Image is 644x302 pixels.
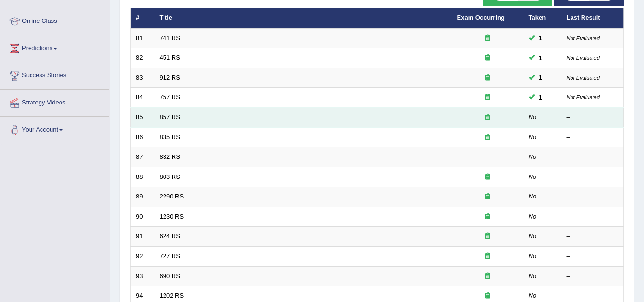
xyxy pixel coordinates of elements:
em: No [529,193,537,200]
em: No [529,153,537,160]
div: Exam occurring question [457,272,518,281]
div: Exam occurring question [457,113,518,122]
em: No [529,114,537,121]
a: 451 RS [160,54,180,61]
td: 83 [131,68,154,88]
a: Online Class [0,8,109,32]
a: Exam Occurring [457,14,505,21]
th: Taken [523,8,562,28]
div: Exam occurring question [457,212,518,221]
div: Exam occurring question [457,53,518,62]
a: 741 RS [160,34,180,42]
td: 90 [131,207,154,227]
small: Not Evaluated [567,94,600,100]
small: Not Evaluated [567,55,600,61]
a: Success Stories [0,62,109,86]
div: – [567,192,618,201]
div: Exam occurring question [457,34,518,43]
th: Title [154,8,452,28]
span: You can still take this question [535,73,546,83]
div: Exam occurring question [457,192,518,201]
td: 91 [131,227,154,247]
td: 84 [131,88,154,108]
a: 757 RS [160,94,180,101]
small: Not Evaluated [567,35,600,41]
a: 832 RS [160,153,180,160]
div: Exam occurring question [457,292,518,301]
em: No [529,173,537,180]
div: Exam occurring question [457,173,518,182]
span: You can still take this question [535,53,546,63]
td: 89 [131,187,154,207]
div: Exam occurring question [457,252,518,261]
td: 81 [131,28,154,48]
span: You can still take this question [535,33,546,43]
em: No [529,134,537,141]
div: – [567,252,618,261]
a: 624 RS [160,232,180,240]
span: You can still take this question [535,93,546,103]
div: – [567,232,618,241]
a: Predictions [0,35,109,59]
a: 912 RS [160,74,180,81]
small: Not Evaluated [567,75,600,81]
div: Exam occurring question [457,73,518,83]
a: 1230 RS [160,213,184,220]
div: Exam occurring question [457,133,518,142]
a: 835 RS [160,134,180,141]
a: Your Account [0,117,109,141]
em: No [529,232,537,240]
a: 803 RS [160,173,180,180]
div: – [567,113,618,122]
em: No [529,213,537,220]
div: Exam occurring question [457,93,518,102]
em: No [529,272,537,280]
div: – [567,133,618,142]
em: No [529,252,537,260]
div: – [567,153,618,162]
div: – [567,292,618,301]
td: 86 [131,127,154,147]
th: # [131,8,154,28]
td: 82 [131,48,154,68]
a: 727 RS [160,252,180,260]
td: 93 [131,266,154,286]
a: 690 RS [160,272,180,280]
em: No [529,292,537,299]
div: – [567,272,618,281]
div: Exam occurring question [457,232,518,241]
a: 2290 RS [160,193,184,200]
div: – [567,212,618,221]
td: 87 [131,147,154,167]
td: 85 [131,108,154,128]
th: Last Result [562,8,624,28]
a: 857 RS [160,114,180,121]
td: 92 [131,246,154,266]
td: 88 [131,167,154,187]
a: Strategy Videos [0,90,109,114]
a: 1202 RS [160,292,184,299]
div: – [567,173,618,182]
